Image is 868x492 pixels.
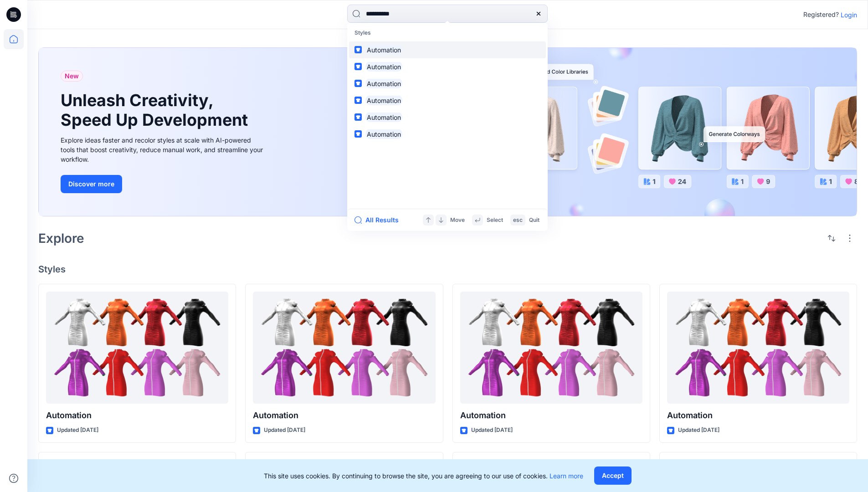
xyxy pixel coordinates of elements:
a: Automation [460,292,642,404]
mark: Automation [365,78,402,89]
a: Automation [667,292,849,404]
h2: Explore [38,231,84,246]
mark: Automation [365,61,402,72]
p: Select [487,215,503,225]
div: Explore ideas faster and recolor styles at scale with AI-powered tools that boost creativity, red... [61,135,266,164]
a: Automation [349,75,546,92]
a: Automation [349,41,546,58]
mark: Automation [365,95,402,106]
p: Automation [46,409,228,422]
p: Registered? [803,9,839,20]
p: Updated [DATE] [471,425,513,435]
p: This site uses cookies. By continuing to browse the site, you are agreeing to our use of cookies. [264,471,583,481]
p: Quit [529,215,539,225]
a: Discover more [61,175,266,193]
button: All Results [354,215,405,225]
p: Updated [DATE] [264,425,305,435]
p: Move [450,215,465,225]
a: Learn more [550,472,583,480]
mark: Automation [365,45,402,55]
p: Automation [667,409,849,422]
p: Login [841,10,857,20]
button: Discover more [61,175,122,193]
h4: Styles [38,264,857,275]
mark: Automation [365,112,402,123]
p: Automation [460,409,642,422]
p: Styles [349,25,546,41]
span: New [65,71,79,82]
a: Automation [46,292,228,404]
button: Accept [594,466,632,485]
p: Updated [DATE] [57,425,98,435]
a: Automation [349,109,546,126]
a: Automation [349,58,546,75]
mark: Automation [365,129,402,139]
a: Automation [349,92,546,109]
a: Automation [349,126,546,143]
p: Automation [253,409,435,422]
h1: Unleash Creativity, Speed Up Development [61,91,252,130]
a: Automation [253,292,435,404]
p: esc [513,215,523,225]
p: Updated [DATE] [678,425,719,435]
